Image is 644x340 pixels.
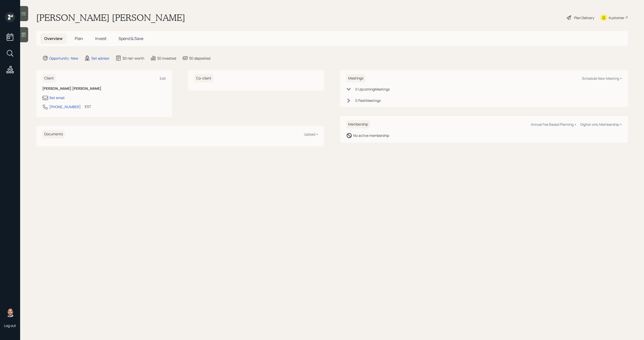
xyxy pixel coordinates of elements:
div: Set advisor [91,56,109,61]
div: $0 net-worth [123,56,144,61]
div: Opportunity · New [49,56,78,61]
div: 0 Upcoming Meeting s [355,87,390,92]
div: Upload + [304,132,318,137]
div: Plan Delivery [574,15,594,20]
span: Plan [75,36,83,41]
h6: Client [42,74,56,82]
span: Overview [44,36,63,41]
div: Log out [4,323,16,328]
h1: [PERSON_NAME] [PERSON_NAME] [36,12,185,23]
span: Spend & Save [118,36,143,41]
h6: Documents [42,130,65,138]
div: $0 invested [157,56,176,61]
div: Set email [49,95,64,100]
div: No active membership [353,133,389,138]
div: 0 Past Meeting s [355,98,381,103]
h6: Co-client [194,74,213,82]
h6: Membership [346,120,370,129]
h6: Meetings [346,74,365,82]
div: Annual Fee Based Planning + [531,122,576,127]
img: michael-russo-headshot.png [5,307,15,317]
span: Invest [95,36,106,41]
div: EST [85,104,91,109]
h6: [PERSON_NAME] [PERSON_NAME] [42,87,166,91]
div: [PHONE_NUMBER] [49,104,81,109]
div: Schedule New Meeting + [582,76,622,81]
div: Digital-only Membership + [580,122,622,127]
div: Edit [160,76,166,81]
div: $0 deposited [189,56,210,61]
div: Kustomer [609,15,624,20]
